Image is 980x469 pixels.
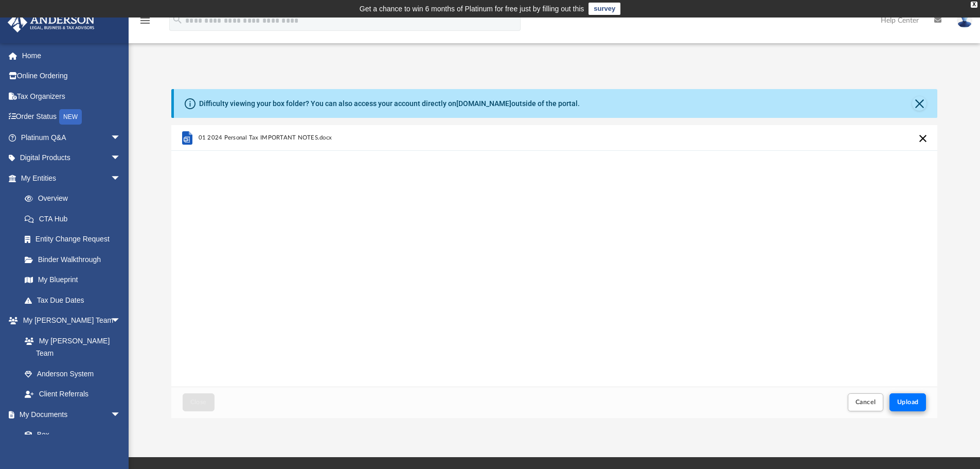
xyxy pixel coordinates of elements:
span: Close [190,399,207,405]
a: Box [14,425,126,445]
a: My [PERSON_NAME] Teamarrow_drop_down [7,310,131,331]
span: 01 2024 Personal Tax IMPORTANT NOTES.docx [198,134,332,141]
a: Online Ordering [7,66,136,86]
a: Overview [14,188,136,209]
a: survey [589,3,620,15]
a: Anderson System [14,363,131,384]
div: Difficulty viewing your box folder? You can also access your account directly on outside of the p... [199,98,580,109]
a: Digital Productsarrow_drop_down [7,148,136,168]
span: arrow_drop_down [111,168,131,189]
span: arrow_drop_down [111,148,131,169]
a: Entity Change Request [14,229,136,250]
span: Cancel [856,399,876,405]
div: close [971,2,977,8]
div: Upload [171,125,938,418]
a: Binder Walkthrough [14,249,136,270]
span: arrow_drop_down [111,127,131,148]
button: Cancel [848,393,884,411]
a: My [PERSON_NAME] Team [14,331,126,363]
img: User Pic [957,13,972,28]
a: Platinum Q&Aarrow_drop_down [7,127,136,148]
button: Cancel this upload [917,132,929,145]
a: Tax Organizers [7,86,136,107]
a: My Blueprint [14,270,131,290]
button: Upload [889,393,926,411]
img: Anderson Advisors Platinum Portal [5,12,98,32]
div: NEW [59,109,82,125]
i: search [172,14,183,25]
a: Order StatusNEW [7,107,136,128]
span: arrow_drop_down [111,310,131,332]
button: Close [183,393,215,411]
i: menu [139,14,151,27]
a: My Entitiesarrow_drop_down [7,168,136,188]
a: Home [7,45,136,66]
a: Client Referrals [14,384,131,405]
a: CTA Hub [14,209,136,229]
a: [DOMAIN_NAME] [456,99,511,108]
span: arrow_drop_down [111,404,131,425]
div: Get a chance to win 6 months of Platinum for free just by filling out this [360,3,584,15]
span: Upload [897,399,919,405]
a: My Documentsarrow_drop_down [7,404,131,425]
div: grid [171,125,938,387]
a: menu [139,20,151,27]
button: Close [912,96,926,111]
a: Tax Due Dates [14,290,136,310]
